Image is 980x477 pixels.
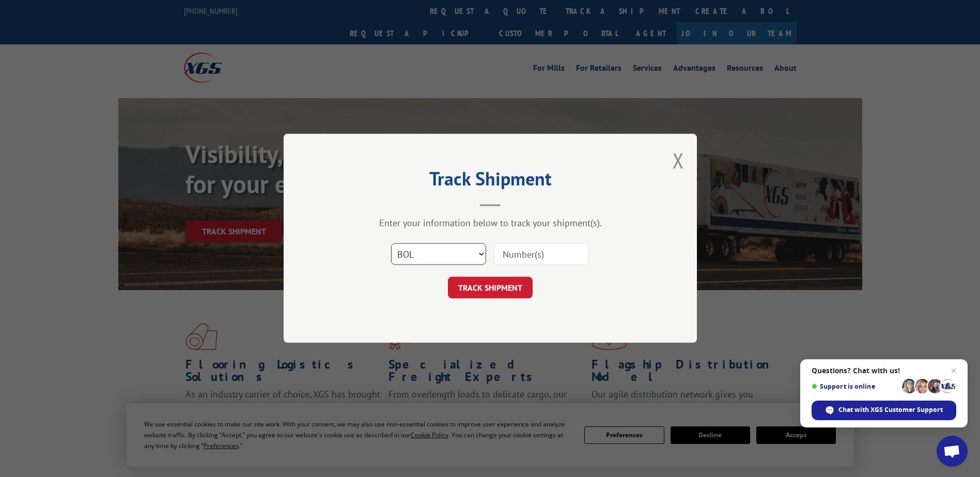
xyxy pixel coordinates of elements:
[937,436,968,467] div: Open chat
[812,367,956,375] span: Questions? Chat with us!
[812,401,956,420] div: Chat with XGS Customer Support
[673,147,684,174] button: Close modal
[947,364,960,377] span: Close chat
[494,244,589,265] input: Number(s)
[335,171,645,191] h2: Track Shipment
[838,405,943,415] span: Chat with XGS Customer Support
[335,217,645,229] div: Enter your information below to track your shipment(s).
[812,383,898,390] span: Support is online
[448,277,533,299] button: TRACK SHIPMENT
